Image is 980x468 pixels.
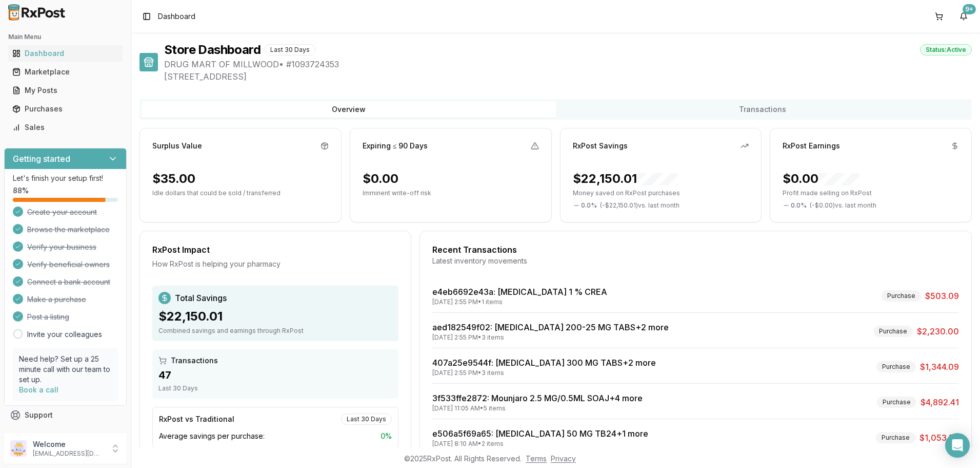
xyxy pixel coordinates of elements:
span: $1,344.09 [920,361,959,373]
span: Post a listing [27,312,69,322]
span: Verify your business [27,242,96,252]
div: [DATE] 2:55 PM • 3 items [432,333,669,342]
div: Expiring ≤ 90 Days [363,141,428,151]
div: 9+ [963,4,976,14]
div: $0.00 [783,171,859,187]
div: My Posts [12,85,118,96]
div: RxPost Savings [573,141,628,151]
a: Dashboard [8,44,123,63]
span: DRUG MART OF MILLWOOD • # 1093724353 [164,58,972,70]
span: Transactions [171,355,218,366]
span: 88 % [13,185,29,196]
div: Last 30 Days [341,414,392,425]
span: [STREET_ADDRESS] [164,70,972,83]
span: Feedback [25,428,59,439]
div: RxPost Impact [152,244,398,256]
div: Latest inventory movements [432,256,959,266]
p: Let's finish your setup first! [13,173,118,183]
span: Verify beneficial owners [27,259,110,270]
span: Browse the marketplace [27,224,110,235]
button: Dashboard [4,45,127,62]
div: Purchases [12,104,118,114]
div: Purchase [876,361,916,372]
div: $35.00 [152,171,195,187]
div: Purchase [876,432,915,443]
p: Money saved on RxPost purchases [573,189,749,197]
span: $2,230.00 [917,325,959,338]
span: 0.0 % [791,201,807,210]
div: [DATE] 2:55 PM • 3 items [432,369,656,377]
h1: Store Dashboard [164,42,261,58]
button: Purchases [4,101,127,117]
span: 0.0 % [581,201,597,210]
span: $1,053.58 [919,432,959,444]
a: Invite your colleagues [27,329,102,340]
div: Last 30 Days [158,384,392,392]
div: Combined savings and earnings through RxPost [158,327,392,335]
span: Make a purchase [27,294,86,305]
a: 3f533ffe2872: Mounjaro 2.5 MG/0.5ML SOAJ+4 more [432,393,643,403]
button: My Posts [4,82,127,99]
div: How RxPost is helping your pharmacy [152,259,398,269]
div: Purchase [877,397,916,408]
button: Feedback [4,424,127,443]
h2: Main Menu [8,33,123,41]
a: My Posts [8,81,123,100]
button: Sales [4,119,127,136]
a: 407a25e9544f: [MEDICAL_DATA] 300 MG TABS+2 more [432,358,656,368]
p: Need help? Set up a 25 minute call with our team to set up. [19,354,112,385]
span: Total Savings [175,292,227,304]
a: Book a call [19,385,58,394]
div: RxPost vs Traditional [159,414,234,424]
img: RxPost Logo [4,4,70,21]
div: 47 [158,368,392,382]
div: Dashboard [12,48,118,59]
div: [DATE] 11:05 AM • 5 items [432,404,643,413]
div: Purchase [882,290,921,302]
p: Imminent write-off risk [363,189,539,197]
div: Surplus Value [152,141,202,151]
nav: breadcrumb [158,11,195,22]
div: Purchase [873,326,913,337]
p: Welcome [33,439,104,450]
span: ( - $0.00 ) vs. last month [810,201,876,210]
span: Create your account [27,207,97,217]
button: 9+ [955,8,972,25]
span: Average savings per purchase: [159,431,265,441]
div: $22,150.01 [573,171,678,187]
p: Profit made selling on RxPost [783,189,959,197]
span: Connect a bank account [27,277,110,287]
span: ( - $22,150.01 ) vs. last month [600,201,679,210]
span: $4,892.41 [921,396,959,408]
p: [EMAIL_ADDRESS][DOMAIN_NAME] [33,450,104,458]
a: Sales [8,118,123,137]
img: User avatar [10,440,27,457]
div: Open Intercom Messenger [945,433,970,458]
a: Privacy [551,454,576,463]
div: RxPost Earnings [783,141,840,151]
a: Terms [526,454,547,463]
div: Sales [12,122,118,133]
div: [DATE] 8:10 AM • 2 items [432,440,648,448]
a: e506a5f69a65: [MEDICAL_DATA] 50 MG TB24+1 more [432,428,648,439]
span: Dashboard [158,11,195,22]
div: Marketplace [12,67,118,77]
a: e4eb6692e43a: [MEDICAL_DATA] 1 % CREA [432,287,607,297]
button: Support [4,406,127,424]
a: Marketplace [8,63,123,81]
p: Idle dollars that could be sold / transferred [152,189,329,197]
div: $0.00 [363,171,398,187]
div: Last 30 Days [265,44,315,55]
span: $503.09 [925,290,959,302]
button: Overview [142,101,556,118]
a: Purchases [8,100,123,118]
span: 0 % [381,431,392,441]
div: Status: Active [920,44,972,55]
div: [DATE] 2:55 PM • 1 items [432,298,607,306]
div: $22,150.01 [158,308,392,325]
button: Marketplace [4,64,127,80]
div: Recent Transactions [432,244,959,256]
button: Transactions [556,101,970,118]
a: aed182549f02: [MEDICAL_DATA] 200-25 MG TABS+2 more [432,322,669,332]
h3: Getting started [13,153,70,165]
